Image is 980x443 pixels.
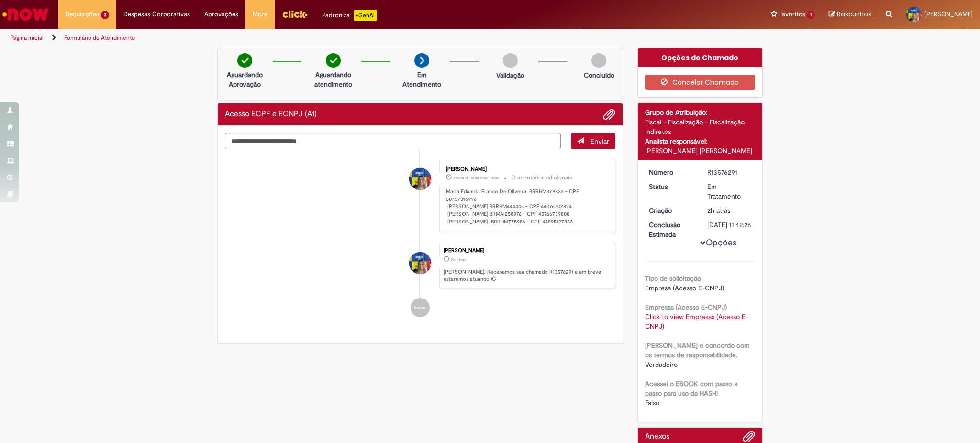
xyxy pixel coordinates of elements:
[503,53,518,68] img: img-circle-grey.png
[451,257,466,263] time: 29/09/2025 11:42:20
[924,10,973,18] span: [PERSON_NAME]
[645,146,756,155] div: [PERSON_NAME] [PERSON_NAME]
[446,166,605,172] div: [PERSON_NAME]
[707,206,730,215] span: 2h atrás
[779,10,805,19] span: Favoritos
[642,167,701,177] dt: Número
[310,70,356,89] p: Aguardando atendimento
[399,70,445,89] p: Em Atendimento
[645,399,659,407] span: Falso
[645,303,727,311] b: Empresas (Acesso E-CNPJ)
[326,53,341,68] img: check-circle-green.png
[409,168,431,190] div: Maria Augusta De Freitas
[511,174,572,182] small: Comentários adicionais
[409,252,431,274] div: Maria Augusta De Freitas
[645,432,669,441] h2: Anexos
[707,206,730,215] time: 29/09/2025 11:42:20
[237,53,252,68] img: check-circle-green.png
[645,75,756,90] button: Cancelar Chamado
[645,284,724,292] span: Empresa (Acesso E-CNPJ)
[642,182,701,191] dt: Status
[222,70,268,89] p: Aguardando Aprovação
[7,29,646,47] ul: Trilhas de página
[225,133,561,149] textarea: Digite sua mensagem aqui...
[829,10,871,19] a: Rascunhos
[837,10,871,19] span: Rascunhos
[584,70,614,80] p: Concluído
[707,220,752,230] div: [DATE] 11:42:26
[645,379,737,398] b: Acessei o EBOOK com passo a passo para uso da HASH!
[225,110,317,119] h2: Acesso ECPF e ECNPJ (A1) Histórico de tíquete
[571,133,615,149] button: Enviar
[225,243,615,288] li: Maria Augusta De Freitas
[354,10,377,21] p: +GenAi
[707,167,752,177] div: R13576291
[603,108,615,121] button: Adicionar anexos
[444,248,610,254] div: [PERSON_NAME]
[590,137,609,145] span: Enviar
[123,10,190,19] span: Despesas Corporativas
[66,10,99,19] span: Requisições
[11,34,44,42] a: Página inicial
[645,136,756,146] div: Analista responsável:
[642,220,701,239] dt: Conclusão Estimada
[444,268,610,283] p: [PERSON_NAME]! Recebemos seu chamado R13576291 e em breve estaremos atuando.
[453,175,499,181] span: cerca de uma hora atrás
[807,11,814,19] span: 1
[101,11,109,19] span: 3
[642,206,701,215] dt: Criação
[253,10,267,19] span: More
[1,5,50,24] img: ServiceNow
[638,48,763,67] div: Opções do Chamado
[453,175,499,181] time: 29/09/2025 11:45:11
[64,34,135,42] a: Formulário de Atendimento
[322,10,377,21] div: Padroniza
[446,188,605,226] p: Maria Eduarda Franco De Oliveira BRRHM379833 - CPF 50737316996 [PERSON_NAME] BRRHM444405 - CPF 44...
[414,53,429,68] img: arrow-next.png
[204,10,238,19] span: Aprovações
[645,108,756,117] div: Grupo de Atribuição:
[645,274,701,283] b: Tipo de solicitação
[645,312,748,331] a: Click to view Empresas (Acesso E-CNPJ)
[707,182,752,201] div: Em Tratamento
[282,7,308,21] img: click_logo_yellow_360x200.png
[591,53,606,68] img: img-circle-grey.png
[645,341,750,359] b: [PERSON_NAME] e concordo com os termos de responsabilidade.
[645,117,756,136] div: Fiscal - Fiscalização - Fiscalização Indiretos
[645,360,678,369] span: Verdadeiro
[225,149,615,327] ul: Histórico de tíquete
[707,206,752,215] div: 29/09/2025 11:42:20
[451,257,466,263] span: 2h atrás
[496,70,524,80] p: Validação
